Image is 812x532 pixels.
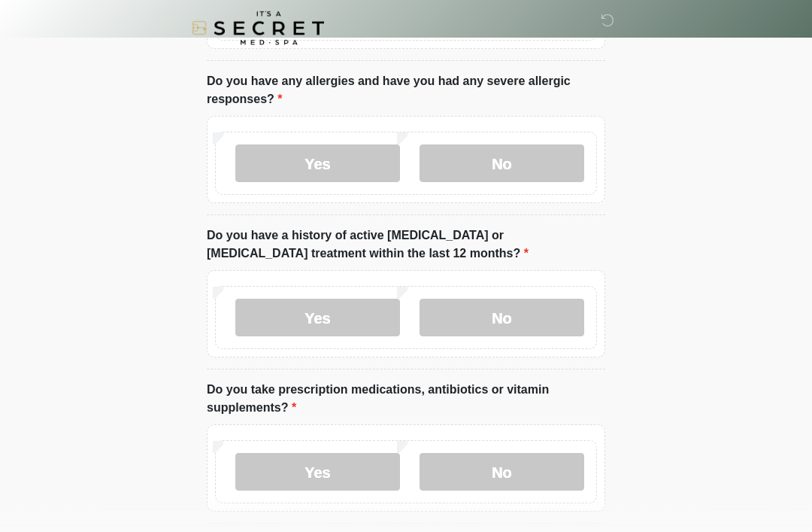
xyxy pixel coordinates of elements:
[235,454,400,491] label: Yes
[420,454,584,491] label: No
[420,299,584,337] label: No
[235,145,400,183] label: Yes
[207,382,605,418] label: Do you take prescription medications, antibiotics or vitamin supplements?
[207,73,605,109] label: Do you have any allergies and have you had any severe allergic responses?
[207,227,605,263] label: Do you have a history of active [MEDICAL_DATA] or [MEDICAL_DATA] treatment within the last 12 mon...
[235,299,400,337] label: Yes
[192,11,324,45] img: It's A Secret Med Spa Logo
[420,145,584,183] label: No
